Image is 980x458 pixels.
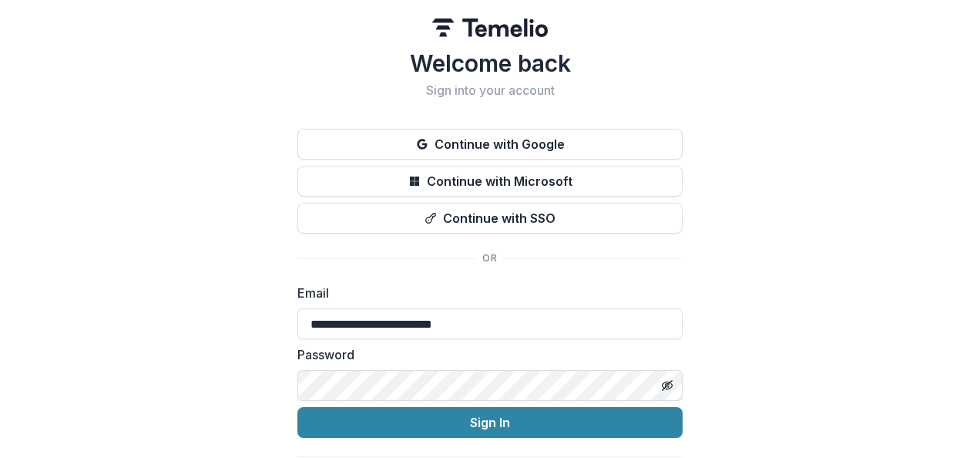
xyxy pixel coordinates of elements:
button: Continue with Google [297,129,683,160]
img: Temelio [432,19,548,37]
h1: Welcome back [297,49,683,77]
button: Continue with SSO [297,203,683,234]
label: Password [297,345,673,364]
button: Sign In [297,407,683,438]
h2: Sign into your account [297,83,683,98]
button: Continue with Microsoft [297,166,683,197]
label: Email [297,284,673,302]
button: Toggle password visibility [655,373,680,398]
